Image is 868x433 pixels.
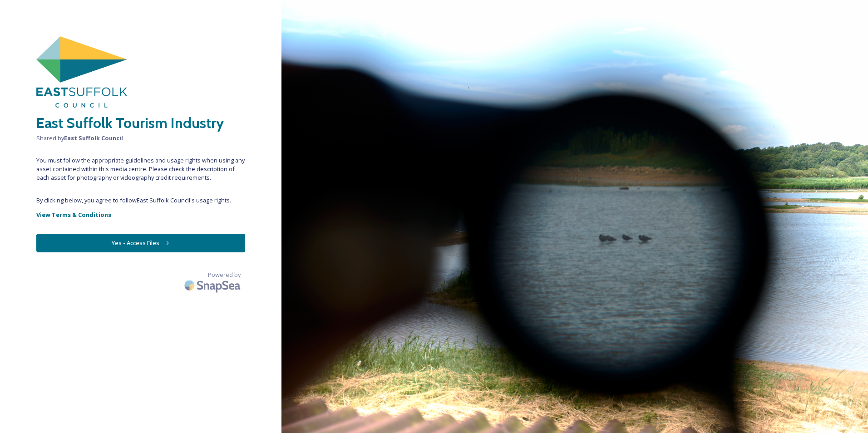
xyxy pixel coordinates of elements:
h2: East Suffolk Tourism Industry [36,112,245,134]
img: SnapSea Logo [182,275,245,296]
span: Powered by [208,271,241,279]
span: Shared by [36,134,245,143]
a: View Terms & Conditions [36,209,245,220]
img: East%20Suffolk%20Council.png [36,36,127,108]
span: By clicking below, you agree to follow East Suffolk Council 's usage rights. [36,196,245,205]
strong: View Terms & Conditions [36,211,111,219]
strong: East Suffolk Council [64,134,123,142]
span: You must follow the appropriate guidelines and usage rights when using any asset contained within... [36,156,245,182]
button: Yes - Access Files [36,234,245,252]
